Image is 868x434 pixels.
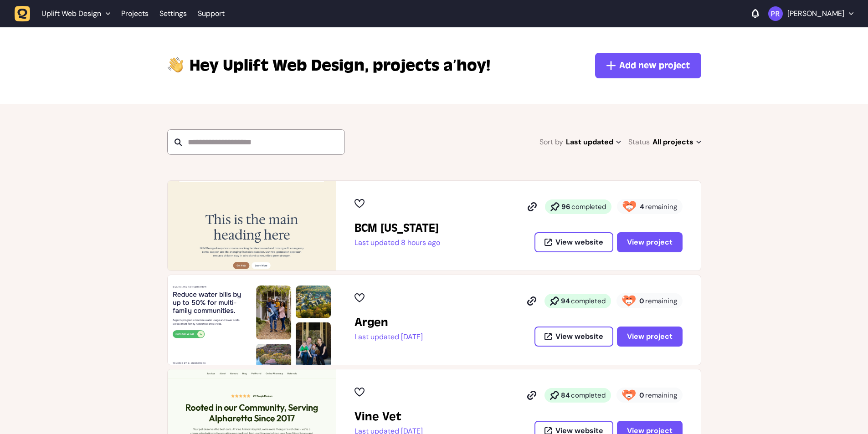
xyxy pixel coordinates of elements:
[15,5,116,22] button: Uplift Web Design
[787,9,844,18] p: [PERSON_NAME]
[640,202,644,211] strong: 4
[627,332,673,341] span: View project
[619,59,690,72] span: Add new project
[354,332,423,342] p: Last updated [DATE]
[571,391,606,400] span: completed
[639,296,644,306] strong: 0
[198,9,225,18] a: Support
[768,6,783,21] img: Pranav
[354,315,423,330] h2: Argen
[190,55,490,77] p: projects a’hoy!
[571,296,606,306] span: completed
[168,275,336,365] img: Argen
[555,333,603,340] span: View website
[159,5,187,22] a: Settings
[566,136,621,148] span: Last updated
[167,55,184,73] img: hi-hand
[190,55,369,77] span: Uplift Web Design
[617,327,683,347] button: View project
[561,296,570,306] strong: 94
[561,391,570,400] strong: 84
[639,391,644,400] strong: 0
[354,238,440,247] p: Last updated 8 hours ago
[354,221,440,235] h2: BCM Georgia
[354,409,423,424] h2: Vine Vet
[539,136,563,148] span: Sort by
[617,232,683,252] button: View project
[571,202,606,211] span: completed
[534,232,613,252] button: View website
[652,136,701,148] span: All projects
[168,181,336,271] img: BCM Georgia
[121,5,149,22] a: Projects
[628,136,650,148] span: Status
[627,237,673,247] span: View project
[561,202,570,211] strong: 96
[555,239,603,246] span: View website
[41,9,101,18] span: Uplift Web Design
[645,391,677,400] span: remaining
[645,202,677,211] span: remaining
[645,296,677,306] span: remaining
[768,6,853,21] button: [PERSON_NAME]
[534,327,613,347] button: View website
[595,53,701,78] button: Add new project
